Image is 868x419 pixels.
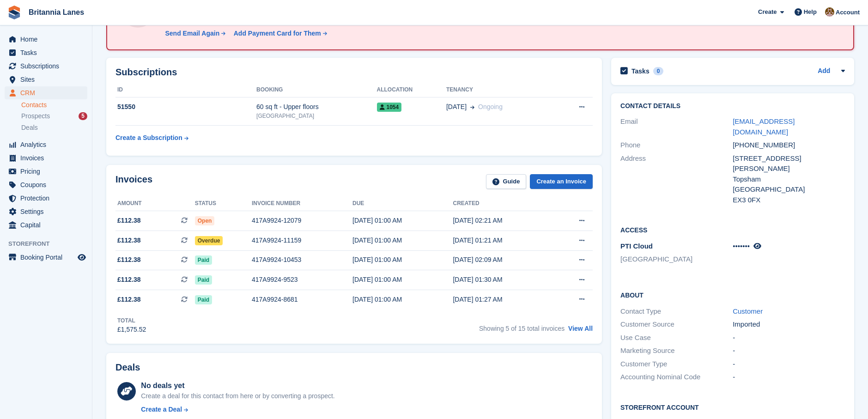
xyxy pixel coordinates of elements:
[818,66,830,77] a: Add
[7,6,21,19] img: stora-icon-8386f47178a22dfd0bd8f6a31ec36ba5ce8667c1dd55bd0f319d3a0aa187defe.svg
[620,402,845,412] h2: Storefront Account
[256,102,376,112] div: 60 sq ft - Upper floors
[620,254,733,265] li: [GEOGRAPHIC_DATA]
[76,252,87,263] a: Preview store
[5,33,87,46] a: menu
[620,116,733,137] div: Email
[5,60,87,73] a: menu
[733,242,750,250] span: •••••••
[117,255,141,265] span: £112.38
[352,295,453,304] div: [DATE] 01:00 AM
[5,152,87,164] a: menu
[825,7,834,17] img: Admin
[195,196,252,211] th: Status
[620,319,733,330] div: Customer Source
[620,290,845,299] h2: About
[20,33,76,46] span: Home
[141,405,334,414] a: Create a Deal
[5,251,87,264] a: menu
[5,219,87,231] a: menu
[5,46,87,59] a: menu
[568,325,593,332] a: View All
[165,29,219,38] div: Send Email Again
[117,275,141,285] span: £112.38
[20,73,76,86] span: Sites
[631,67,649,75] h2: Tasks
[117,316,146,325] div: Total
[252,255,352,265] div: 417A9924-10453
[20,152,76,164] span: Invoices
[733,153,845,174] div: [STREET_ADDRESS][PERSON_NAME]
[21,123,87,133] a: Deals
[195,255,212,265] span: Paid
[446,102,467,112] span: [DATE]
[252,196,352,211] th: Invoice number
[117,295,141,304] span: £112.38
[352,255,453,265] div: [DATE] 01:00 AM
[620,140,733,151] div: Phone
[620,359,733,370] div: Customer Type
[352,196,453,211] th: Due
[733,372,845,383] div: -
[352,275,453,285] div: [DATE] 01:00 AM
[195,236,223,245] span: Overdue
[115,129,188,146] a: Create a Subscription
[115,362,140,373] h2: Deals
[453,196,553,211] th: Created
[252,216,352,225] div: 417A9924-12079
[234,29,321,38] div: Add Payment Card for Them
[79,112,87,120] div: 5
[620,225,845,234] h2: Access
[733,140,845,151] div: [PHONE_NUMBER]
[252,236,352,245] div: 417A9924-11159
[195,216,215,225] span: Open
[5,86,87,99] a: menu
[733,359,845,370] div: -
[21,123,38,132] span: Deals
[478,103,503,110] span: Ongoing
[733,174,845,185] div: Topsham
[733,117,795,136] a: [EMAIL_ADDRESS][DOMAIN_NAME]
[195,275,212,285] span: Paid
[20,86,76,99] span: CRM
[117,325,146,334] div: £1,575.52
[453,255,553,265] div: [DATE] 02:09 AM
[620,153,733,206] div: Address
[256,112,376,120] div: [GEOGRAPHIC_DATA]
[5,165,87,178] a: menu
[20,192,76,205] span: Protection
[377,83,446,97] th: Allocation
[141,380,334,391] div: No deals yet
[620,306,733,317] div: Contact Type
[21,101,87,109] a: Contacts
[5,138,87,151] a: menu
[733,307,763,315] a: Customer
[733,333,845,343] div: -
[20,165,76,178] span: Pricing
[25,5,88,20] a: Britannia Lanes
[252,275,352,285] div: 417A9924-9523
[252,295,352,304] div: 417A9924-8681
[230,29,328,38] a: Add Payment Card for Them
[836,8,860,17] span: Account
[620,242,653,250] span: PTI Cloud
[620,372,733,383] div: Accounting Nominal Code
[256,83,376,97] th: Booking
[446,83,555,97] th: Tenancy
[20,251,76,264] span: Booking Portal
[352,236,453,245] div: [DATE] 01:00 AM
[141,405,182,414] div: Create a Deal
[20,138,76,151] span: Analytics
[620,333,733,343] div: Use Case
[115,196,195,211] th: Amount
[5,178,87,191] a: menu
[620,346,733,356] div: Marketing Source
[453,236,553,245] div: [DATE] 01:21 AM
[195,295,212,304] span: Paid
[479,325,565,332] span: Showing 5 of 15 total invoices
[453,216,553,225] div: [DATE] 02:21 AM
[21,112,50,121] span: Prospects
[620,103,845,110] h2: Contact Details
[115,174,152,189] h2: Invoices
[21,111,87,121] a: Prospects 5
